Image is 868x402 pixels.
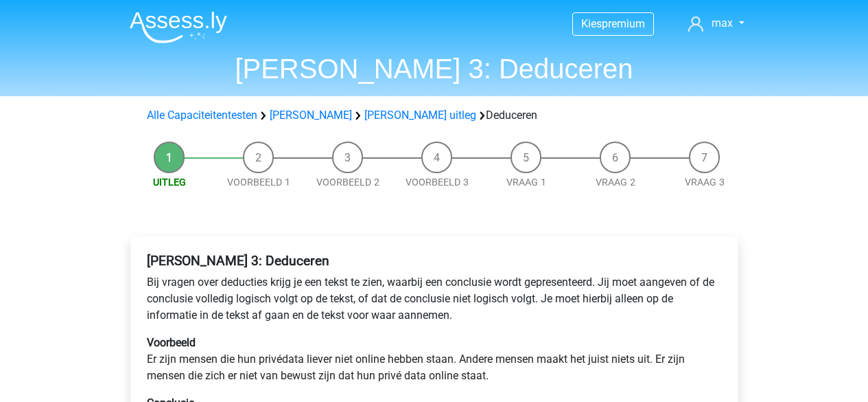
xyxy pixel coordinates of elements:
[153,177,186,188] a: Uitleg
[506,177,546,188] a: Vraag 1
[119,52,750,85] h1: [PERSON_NAME] 3: Deduceren
[602,17,645,30] span: premium
[596,177,635,188] a: Vraag 2
[581,17,602,30] span: Kies
[227,177,290,188] a: Voorbeeld 1
[147,335,722,384] p: Er zijn mensen die hun privédata liever niet online hebben staan. Andere mensen maakt het juist n...
[406,177,469,188] a: Voorbeeld 3
[270,109,352,122] a: [PERSON_NAME]
[141,107,727,124] div: Deduceren
[147,274,722,324] p: Bij vragen over deducties krijg je een tekst te zien, waarbij een conclusie wordt gepresenteerd. ...
[573,14,653,33] a: Kiespremium
[316,177,379,188] a: Voorbeeld 2
[712,16,733,30] span: max
[147,253,329,269] b: [PERSON_NAME] 3: Deduceren
[683,15,749,32] a: max
[130,11,227,43] img: Assessly
[685,177,725,188] a: Vraag 3
[147,109,257,122] a: Alle Capaciteitentesten
[364,109,476,122] a: [PERSON_NAME] uitleg
[147,336,196,349] b: Voorbeeld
